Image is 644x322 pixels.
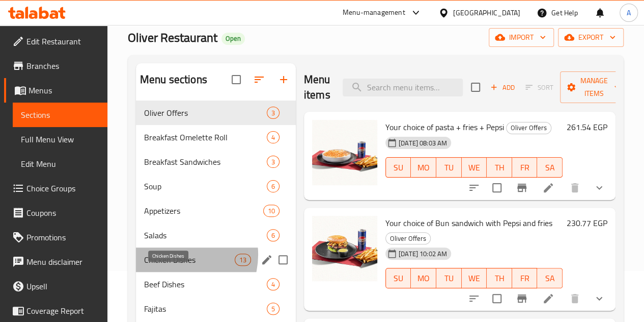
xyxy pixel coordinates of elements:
h6: 261.54 EGP [567,120,607,134]
span: Add item [486,80,519,95]
span: Soup [144,180,267,192]
span: Select section first [519,80,560,95]
button: sort-choices [462,286,486,311]
svg: Show Choices [593,292,605,305]
span: 10 [264,206,279,216]
button: import [489,28,554,47]
button: SA [537,157,563,178]
button: TH [487,157,512,178]
span: WE [466,271,483,286]
span: [DATE] 08:03 AM [395,138,451,148]
button: TU [436,157,462,178]
img: Your choice of Bun sandwich with Pepsi and fries [312,216,377,281]
span: import [497,31,546,44]
span: Sort sections [247,67,271,92]
span: Manage items [568,75,620,100]
div: items [267,131,279,143]
div: Oliver Offers3 [136,101,296,125]
div: items [235,254,251,266]
span: Open [221,34,245,43]
div: Fajitas5 [136,296,296,321]
button: SU [385,268,411,288]
a: Upsell [4,274,107,299]
span: Breakfast Omelette Roll [144,131,267,143]
div: [GEOGRAPHIC_DATA] [453,7,520,18]
span: FR [516,271,534,286]
span: Edit Restaurant [26,35,99,47]
span: SU [390,160,407,175]
div: Oliver Offers [506,122,551,134]
span: Oliver Restaurant [128,26,217,49]
div: Chicken Dishes13edit [136,247,296,272]
span: Select to update [486,177,508,199]
span: Upsell [26,280,99,292]
a: Edit Menu [13,152,107,176]
span: export [566,31,615,44]
div: Breakfast Omelette Roll4 [136,125,296,150]
span: Select section [465,77,486,98]
a: Menu disclaimer [4,250,107,274]
span: Oliver Offers [507,122,551,134]
span: FR [516,160,534,175]
span: Coverage Report [26,305,99,317]
span: Breakfast Sandwiches [144,156,267,168]
a: Branches [4,54,107,78]
button: show more [587,286,611,311]
span: 4 [267,280,279,289]
span: Fajitas [144,303,267,315]
span: Edit Menu [21,158,99,170]
button: delete [563,176,587,200]
div: Menu-management [343,7,405,19]
button: FR [512,157,538,178]
span: 4 [267,133,279,142]
span: [DATE] 10:02 AM [395,249,451,259]
div: items [267,156,279,168]
button: Add section [271,67,296,92]
div: Breakfast Sandwiches3 [136,150,296,174]
span: TH [491,271,508,286]
a: Full Menu View [13,127,107,152]
span: 6 [267,231,279,240]
button: Branch-specific-item [510,176,534,200]
span: TU [440,271,458,286]
a: Choice Groups [4,176,107,201]
button: WE [462,268,487,288]
div: Salads6 [136,223,296,247]
div: Appetizers [144,205,263,217]
button: export [558,28,624,47]
a: Coupons [4,201,107,225]
span: Choice Groups [26,182,99,194]
span: Add [489,82,516,93]
a: Edit Restaurant [4,29,107,54]
span: Oliver Offers [386,233,430,244]
button: TH [487,268,512,288]
span: Promotions [26,231,99,243]
span: Salads [144,229,267,241]
div: Beef Dishes4 [136,272,296,296]
button: delete [563,286,587,311]
a: Promotions [4,225,107,250]
span: Beef Dishes [144,278,267,290]
button: show more [587,176,611,200]
a: Edit menu item [542,292,554,305]
span: MO [415,160,432,175]
div: items [263,205,279,217]
span: SU [390,271,407,286]
button: SA [537,268,563,288]
img: Your choice of pasta + fries + Pepsi [312,120,377,185]
button: Branch-specific-item [510,286,534,311]
h2: Menu sections [140,72,207,87]
button: SU [385,157,411,178]
div: Appetizers10 [136,199,296,223]
span: MO [415,271,432,286]
span: 3 [267,108,279,118]
div: Oliver Offers [385,232,431,244]
span: 5 [267,304,279,314]
span: Oliver Offers [144,107,267,119]
span: Full Menu View [21,133,99,145]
